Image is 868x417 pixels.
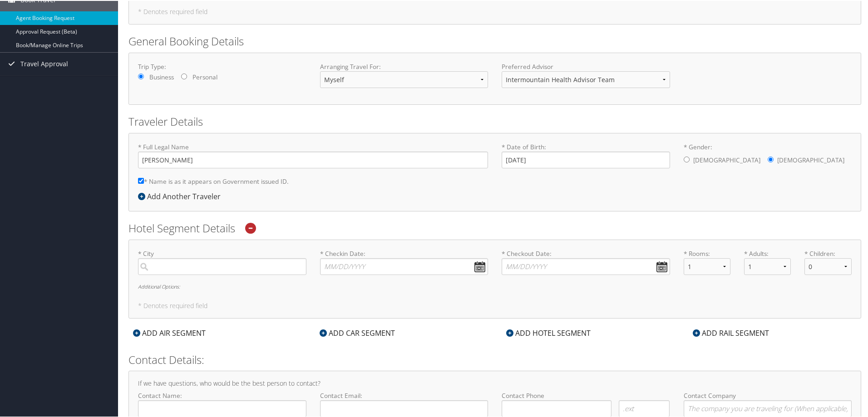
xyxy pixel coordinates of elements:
[502,257,670,274] input: * Checkout Date:
[138,399,306,416] input: Contact Name:
[138,283,852,288] h6: Additional Options:
[138,61,306,70] label: Trip Type:
[502,327,595,338] div: ADD HOTEL SEGMENT
[684,142,852,169] label: * Gender:
[138,142,488,167] label: * Full Legal Name
[804,248,851,257] label: * Children:
[320,248,488,274] label: * Checkin Date:
[777,151,844,168] label: [DEMOGRAPHIC_DATA]
[744,248,791,257] label: * Adults:
[320,390,488,416] label: Contact Email:
[128,113,861,128] h2: Traveler Details
[693,151,760,168] label: [DEMOGRAPHIC_DATA]
[320,257,488,274] input: * Checkin Date:
[138,248,306,274] label: * City
[192,72,217,81] label: Personal
[128,33,861,48] h2: General Booking Details
[315,327,399,338] div: ADD CAR SEGMENT
[138,379,852,386] h4: If we have questions, who would be the best person to contact?
[684,390,852,416] label: Contact Company
[684,156,690,162] input: * Gender:[DEMOGRAPHIC_DATA][DEMOGRAPHIC_DATA]
[502,248,670,274] label: * Checkout Date:
[138,390,306,416] label: Contact Name:
[149,72,174,81] label: Business
[502,390,670,399] label: Contact Phone
[502,151,670,167] input: * Date of Birth:
[138,172,289,189] label: * Name is as it appears on Government issued ID.
[128,327,210,338] div: ADD AIR SEGMENT
[684,248,730,257] label: * Rooms:
[138,302,852,308] h5: * Denotes required field
[138,177,144,183] input: * Name is as it appears on Government issued ID.
[768,156,774,162] input: * Gender:[DEMOGRAPHIC_DATA][DEMOGRAPHIC_DATA]
[688,327,774,338] div: ADD RAIL SEGMENT
[128,351,861,367] h2: Contact Details:
[619,399,670,416] input: .ext
[138,151,488,167] input: * Full Legal Name
[20,52,68,74] span: Travel Approval
[138,190,225,201] div: Add Another Traveler
[320,61,488,70] label: Arranging Travel For:
[138,8,852,14] h5: * Denotes required field
[502,142,670,167] label: * Date of Birth:
[128,220,861,235] h2: Hotel Segment Details
[684,399,852,416] input: Contact Company
[320,399,488,416] input: Contact Email:
[502,61,670,70] label: Preferred Advisor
